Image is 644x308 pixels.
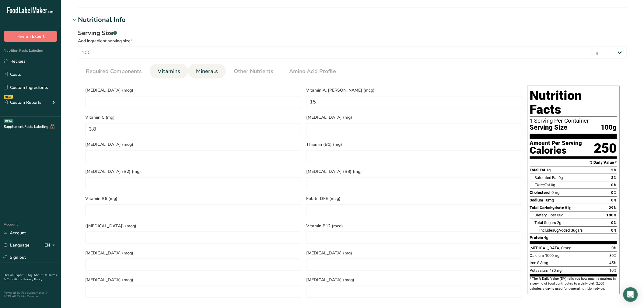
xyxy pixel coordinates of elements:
span: [MEDICAL_DATA] (B2) (mg) [85,168,301,175]
span: Dietary Fiber [535,213,556,217]
span: Fat [535,183,550,187]
span: Serving Size [530,124,568,131]
a: Hire an Expert . [4,273,25,277]
a: Language [4,240,30,250]
div: EN [44,242,57,249]
span: 0g [555,228,559,233]
span: 190% [607,213,617,217]
span: Vitamin B12 (mcg) [306,223,522,229]
span: Total Carbohydrate [530,205,564,210]
span: 0% [611,228,617,233]
span: Protein [530,235,543,240]
span: [MEDICAL_DATA] (B3) (mg) [306,168,522,175]
span: Includes Added Sugars [540,228,583,233]
input: Type your serving size here [78,47,592,59]
span: Sodium [530,198,543,202]
span: 8.3mg [537,261,548,265]
i: Trans [535,183,545,187]
a: FAQ . [26,273,34,277]
a: Privacy Policy [23,277,42,282]
div: BETA [4,119,13,123]
span: Other Nutrients [234,67,273,75]
div: Open Intercom Messenger [623,287,638,302]
span: 0mg [552,190,560,195]
a: Terms & Conditions . [4,273,57,282]
div: Nutritional Info [78,15,126,25]
span: 4g [544,235,548,240]
span: 0mcg [562,246,572,250]
a: About Us . [34,273,48,277]
span: 29% [609,205,617,210]
span: 1g [547,168,551,172]
span: 10% [610,268,617,273]
span: Cholesterol [530,190,551,195]
span: Minerals [196,67,218,75]
span: 0% [611,198,617,202]
span: 0% [611,220,617,225]
span: Iron [530,261,537,265]
span: [MEDICAL_DATA] (mcg) [85,277,301,283]
span: Amino Acid Profile [289,67,336,75]
span: Vitamin B6 (mg) [85,195,301,202]
span: 2% [611,168,617,172]
div: Amount Per Serving [530,140,582,146]
span: [MEDICAL_DATA] (mcg) [85,141,301,148]
span: 53g [557,213,564,217]
h1: Nutrition Facts [530,89,617,117]
div: 250 [594,140,617,156]
button: Hire an Expert [4,31,57,42]
span: 0% [611,190,617,195]
section: * The % Daily Value (DV) tells you how much a nutrient in a serving of food contributes to a dail... [530,277,617,292]
span: 2g [557,220,562,225]
span: 80% [610,253,617,258]
div: Add ingredient serving size [78,38,627,44]
span: ([MEDICAL_DATA]) (mcg) [85,223,301,229]
span: 0g [551,183,555,187]
span: [MEDICAL_DATA] [530,246,561,250]
span: Required Components [86,67,142,75]
div: Calories [530,146,582,155]
span: 81g [565,205,572,210]
span: [MEDICAL_DATA] (mg) [306,250,522,256]
span: Saturated Fat [535,175,558,180]
span: 0% [611,183,617,187]
span: [MEDICAL_DATA] (mcg) [306,277,522,283]
span: 10mg [544,198,554,202]
div: Custom Reports [4,99,41,106]
span: Calcium [530,253,544,258]
span: 430mg [550,268,562,273]
span: 0g [559,175,563,180]
span: [MEDICAL_DATA] (mg) [306,114,522,121]
section: % Daily Value * [530,159,617,166]
span: 2% [611,175,617,180]
span: Total Fat [530,168,546,172]
span: Total Sugars [535,220,556,225]
span: Thiamin (B1) (mg) [306,141,522,148]
span: 100g [601,124,617,131]
div: 1 Serving Per Container [530,118,617,124]
div: Serving Size [78,29,627,38]
span: [MEDICAL_DATA] (mcg) [85,87,301,93]
span: Vitamin C (mg) [85,114,301,121]
div: Powered By FoodLabelMaker © 2025 All Rights Reserved [4,291,57,298]
span: Vitamins [158,67,180,75]
span: [MEDICAL_DATA] (mcg) [85,250,301,256]
span: 0% [612,246,617,250]
span: 1000mg [545,253,560,258]
span: 45% [610,261,617,265]
span: Potassium [530,268,549,273]
span: Vitamin A, [PERSON_NAME] (mcg) [306,87,522,93]
span: Folate DFE (mcg) [306,195,522,202]
div: NEW [4,95,13,99]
